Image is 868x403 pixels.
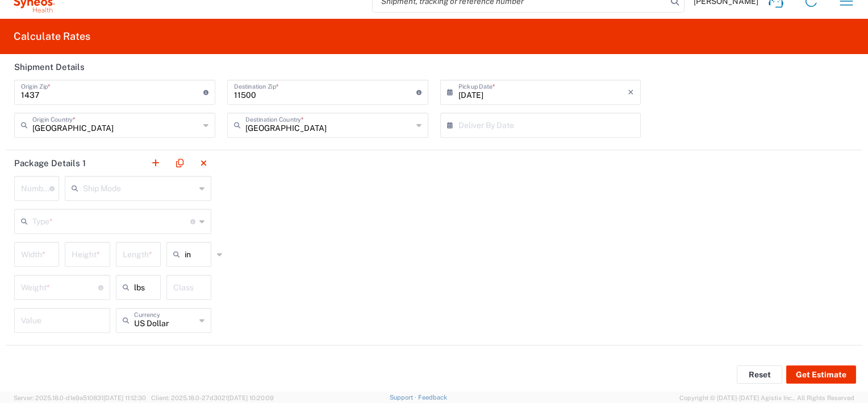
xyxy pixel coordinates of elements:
[103,394,146,401] span: [DATE] 11:12:30
[418,394,447,401] a: Feedback
[786,365,856,384] button: Get Estimate
[14,30,90,43] h2: Calculate Rates
[14,61,85,73] h2: Shipment Details
[14,394,146,401] span: Server: 2025.18.0-d1e9a510831
[14,158,86,169] h2: Package Details 1
[228,394,274,401] span: [DATE] 10:20:09
[390,394,418,401] a: Support
[151,394,274,401] span: Client: 2025.18.0-27d3021
[737,365,782,384] button: Reset
[628,83,634,101] i: ×
[679,393,854,403] span: Copyright © [DATE]-[DATE] Agistix Inc., All Rights Reserved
